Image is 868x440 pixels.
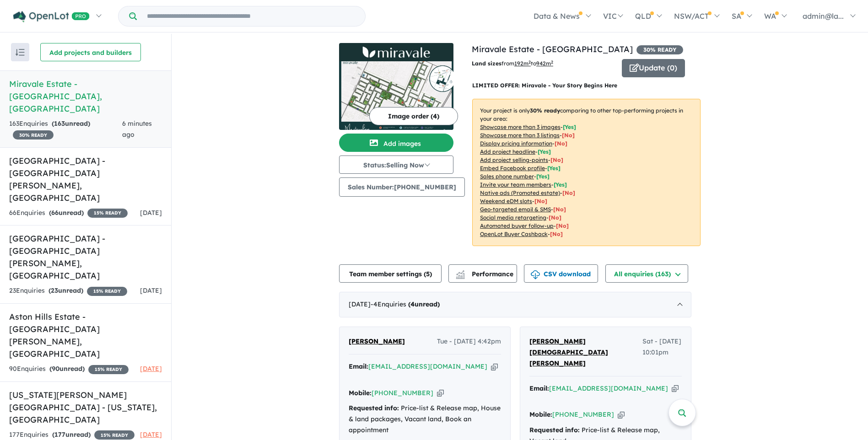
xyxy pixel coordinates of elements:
[636,45,683,54] span: 30 % READY
[49,286,83,295] strong: ( unread)
[563,123,576,130] span: [ Yes ]
[437,388,444,398] button: Copy
[49,365,85,373] strong: ( unread)
[549,214,561,221] span: [No]
[529,410,552,419] strong: Mobile:
[531,270,540,279] img: download icon
[472,44,633,54] a: Miravale Estate - [GEOGRAPHIC_DATA]
[339,292,691,317] div: [DATE]
[547,165,561,172] span: [ Yes ]
[491,362,498,371] button: Copy
[550,156,563,163] span: [ No ]
[339,43,453,130] a: Miravale Estate - Angle Vale LogoMiravale Estate - Angle Vale
[49,209,84,217] strong: ( unread)
[529,426,580,434] strong: Requested info:
[9,78,162,115] h5: Miravale Estate - [GEOGRAPHIC_DATA] , [GEOGRAPHIC_DATA]
[480,156,548,163] u: Add project selling-points
[480,140,552,147] u: Display pricing information
[456,273,465,279] img: bar-chart.svg
[51,286,58,295] span: 23
[554,181,567,188] span: [ Yes ]
[349,337,405,345] span: [PERSON_NAME]
[528,59,531,64] sup: 2
[140,209,162,217] span: [DATE]
[534,198,547,204] span: [No]
[94,430,135,440] span: 15 % READY
[472,81,701,90] p: LIMITED OFFER: Miravale - Your Story Begins Here
[538,148,551,155] span: [ Yes ]
[562,132,575,139] span: [ No ]
[368,362,487,370] a: [EMAIL_ADDRESS][DOMAIN_NAME]
[457,270,513,278] span: Performance
[9,232,162,282] h5: [GEOGRAPHIC_DATA] - [GEOGRAPHIC_DATA][PERSON_NAME] , [GEOGRAPHIC_DATA]
[472,60,501,67] b: Land sizes
[480,123,561,130] u: Showcase more than 3 images
[87,287,127,296] span: 15 % READY
[140,365,162,373] span: [DATE]
[550,231,563,237] span: [No]
[372,389,433,397] a: [PHONE_NUMBER]
[339,61,453,130] img: Miravale Estate - Angle Vale
[371,300,440,308] span: - 4 Enquir ies
[87,209,128,218] span: 15 % READY
[529,337,608,367] span: [PERSON_NAME][DEMOGRAPHIC_DATA] [PERSON_NAME]
[551,59,553,64] sup: 2
[9,208,128,219] div: 66 Enquir ies
[562,189,575,196] span: [No]
[52,119,90,128] strong: ( unread)
[9,389,162,426] h5: [US_STATE][PERSON_NAME][GEOGRAPHIC_DATA] - [US_STATE] , [GEOGRAPHIC_DATA]
[642,336,682,369] span: Sat - [DATE] 10:01pm
[552,410,614,419] a: [PHONE_NUMBER]
[524,264,598,283] button: CSV download
[536,60,553,67] u: 942 m
[536,173,550,180] span: [ Yes ]
[622,59,685,77] button: Update (0)
[88,365,129,374] span: 15 % READY
[472,59,615,68] p: from
[349,389,372,397] strong: Mobile:
[339,156,453,174] button: Status:Selling Now
[9,364,129,375] div: 90 Enquir ies
[13,11,90,22] img: Openlot PRO Logo White
[530,107,560,114] b: 30 % ready
[9,311,162,360] h5: Aston Hills Estate - [GEOGRAPHIC_DATA][PERSON_NAME] , [GEOGRAPHIC_DATA]
[343,47,450,58] img: Miravale Estate - Angle Vale Logo
[472,99,701,246] p: Your project is only comparing to other top-performing projects in your area: - - - - - - - - - -...
[9,285,127,296] div: 23 Enquir ies
[480,206,551,213] u: Geo-targeted email & SMS
[437,336,501,347] span: Tue - [DATE] 4:42pm
[618,410,625,419] button: Copy
[426,270,430,278] span: 5
[16,49,25,56] img: sort.svg
[349,403,501,435] div: Price-list & Release map, House & land packages, Vacant land, Book an appointment
[672,384,679,393] button: Copy
[480,222,554,229] u: Automated buyer follow-up
[54,430,65,439] span: 177
[803,11,844,21] span: admin@la...
[480,198,532,204] u: Weekend eDM slots
[339,177,465,197] button: Sales Number:[PHONE_NUMBER]
[480,165,545,172] u: Embed Facebook profile
[349,404,399,412] strong: Requested info:
[52,430,91,439] strong: ( unread)
[549,384,668,392] a: [EMAIL_ADDRESS][DOMAIN_NAME]
[605,264,688,283] button: All enquiries (163)
[555,140,567,147] span: [ No ]
[40,43,141,61] button: Add projects and builders
[514,60,531,67] u: 192 m
[140,430,162,439] span: [DATE]
[480,173,534,180] u: Sales phone number
[9,155,162,204] h5: [GEOGRAPHIC_DATA] - [GEOGRAPHIC_DATA][PERSON_NAME] , [GEOGRAPHIC_DATA]
[369,107,458,125] button: Image order (4)
[553,206,566,213] span: [No]
[51,209,59,217] span: 66
[480,189,560,196] u: Native ads (Promoted estate)
[140,286,162,295] span: [DATE]
[13,130,54,140] span: 30 % READY
[480,132,560,139] u: Showcase more than 3 listings
[529,336,642,369] a: [PERSON_NAME][DEMOGRAPHIC_DATA] [PERSON_NAME]
[529,384,549,392] strong: Email:
[122,119,152,139] span: 6 minutes ago
[556,222,569,229] span: [No]
[9,118,122,140] div: 163 Enquir ies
